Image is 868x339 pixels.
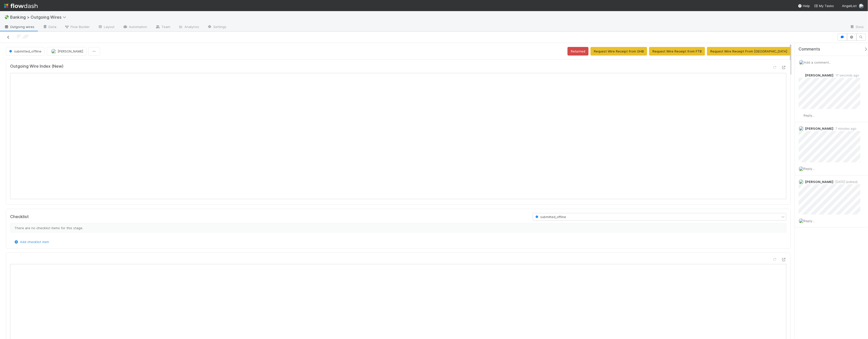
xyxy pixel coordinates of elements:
button: Returned [568,47,589,56]
span: Outgoing wires [4,24,34,29]
button: Request Wire Receipt from FTB [649,47,705,56]
div: There are no checklist items for this stage. [10,223,786,233]
img: avatar_c6c9a18c-a1dc-4048-8eac-219674057138.png [799,113,804,118]
span: AngelList [842,4,857,8]
div: Help [798,3,810,8]
a: Team [151,23,174,31]
button: submitted_offline [6,47,45,56]
button: Request Wire Receipt From [GEOGRAPHIC_DATA] [707,47,791,56]
img: logo-inverted-e16ddd16eac7371096b0.svg [4,2,38,10]
span: [PERSON_NAME] [805,126,834,131]
span: submitted_offline [8,49,41,53]
span: [PERSON_NAME] [58,49,83,53]
span: My Tasks [814,4,834,8]
img: avatar_3ada3d7a-7184-472b-a6ff-1830e1bb1afd.png [799,179,804,184]
img: avatar_c6c9a18c-a1dc-4048-8eac-219674057138.png [51,49,56,54]
span: 17 seconds ago [834,73,859,77]
a: Settings [203,23,231,31]
span: Reply... [804,113,815,117]
span: Reply... [804,219,815,223]
span: [DATE] (edited) [834,180,858,184]
span: Add a comment... [804,60,831,64]
h5: Checklist [10,214,29,219]
span: [PERSON_NAME] [805,180,834,184]
img: avatar_c6c9a18c-a1dc-4048-8eac-219674057138.png [799,126,804,131]
img: avatar_c6c9a18c-a1dc-4048-8eac-219674057138.png [799,73,804,78]
a: Automation [119,23,151,31]
span: Flow Builder [64,24,90,29]
span: 7 minutes ago [834,127,857,131]
a: Docs [846,23,868,31]
a: Add checklist item [14,240,49,244]
img: avatar_c6c9a18c-a1dc-4048-8eac-219674057138.png [799,218,804,223]
span: submitted_offline [534,215,566,219]
span: 💸 [4,15,9,19]
a: Flow Builder [60,23,94,31]
button: Request Wire Receipt from GHB [591,47,647,56]
a: Analytics [174,23,203,31]
span: [PERSON_NAME] [805,73,834,77]
img: avatar_c6c9a18c-a1dc-4048-8eac-219674057138.png [799,60,804,65]
h5: Outgoing Wire Index (New) [10,64,63,69]
a: Layout [94,23,119,31]
a: My Tasks [814,3,834,8]
span: Reply... [804,167,815,171]
span: Banking > Outgoing Wires [10,15,69,20]
span: Comments [799,47,820,52]
img: avatar_c6c9a18c-a1dc-4048-8eac-219674057138.png [859,4,864,9]
img: avatar_c6c9a18c-a1dc-4048-8eac-219674057138.png [799,166,804,171]
a: Data [38,23,60,31]
button: [PERSON_NAME] [47,47,86,56]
